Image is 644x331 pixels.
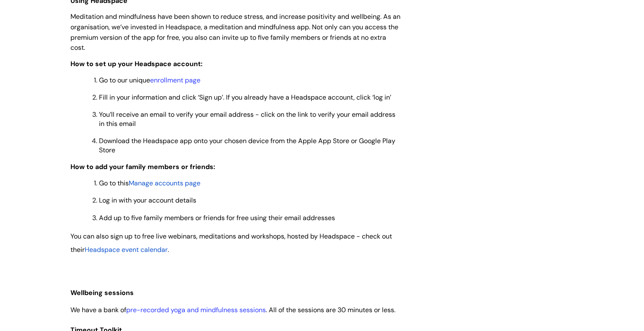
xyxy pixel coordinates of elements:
[85,245,168,254] span: Headspace event calendar
[126,305,266,314] a: pre-recorded yoga and mindfulness sessions
[99,196,196,205] span: Log in with your account details
[70,305,395,314] span: We have a bank of . All of the sessions are 30 minutes or less.
[70,12,400,52] span: Meditation and mindfulness have been shown to reduce stress, and increase positivity and wellbein...
[70,162,215,171] span: How to add your family members or friends:
[99,76,200,85] span: Go to our unique
[70,59,203,68] span: How to set up your Headspace account:
[129,179,200,187] a: Manage accounts page
[168,245,169,254] span: .
[99,136,395,154] span: Download the Headspace app onto your chosen device from the Apple App Store or Google Play Store
[99,213,335,222] span: Add up to five family members or friends for free using their email addresses
[70,288,134,297] span: Wellbeing sessions
[150,76,200,85] a: enrollment page
[99,93,391,102] span: Fill in your information and click ‘Sign up’. If you already have a Headspace account, click ‘log...
[70,232,392,254] span: You can also sign up to free live webinars, meditations and workshops, hosted by Headspace - chec...
[99,179,129,187] span: Go to this
[99,110,395,128] span: You’ll receive an email to verify your email address - click on the link to verify your email add...
[85,244,168,254] a: Headspace event calendar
